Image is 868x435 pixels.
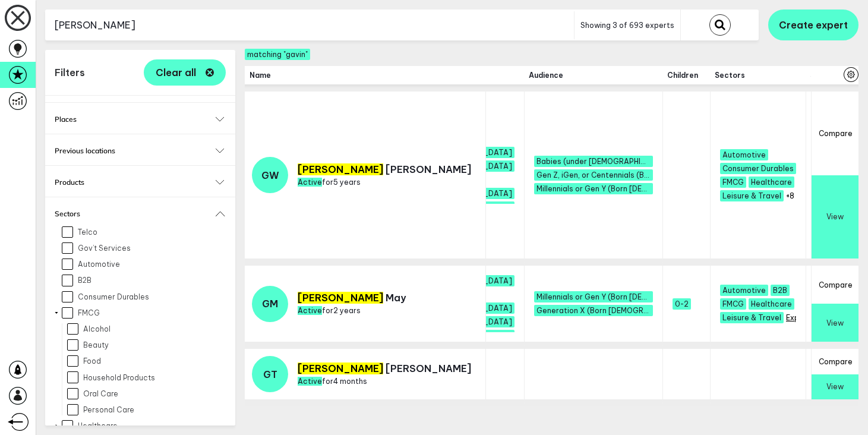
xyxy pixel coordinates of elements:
[67,371,78,383] input: Household Products
[720,176,746,188] span: FMCG
[298,292,383,304] mark: [PERSON_NAME]
[261,169,279,181] span: GW
[67,323,226,335] label: Alcohol
[67,388,226,399] label: Oral Care
[298,163,383,175] mark: [PERSON_NAME]
[298,292,406,304] p: May
[67,355,226,367] label: Food
[298,178,361,187] span: for 5 years
[67,404,226,415] label: Personal Care
[298,363,471,374] p: [PERSON_NAME]
[298,306,361,315] span: for 2 years
[62,242,73,254] input: Gov’t Services
[534,169,653,181] span: Gen Z, iGen, or Centennials (Born 1996 – 2015)
[67,371,226,383] label: Household Products
[771,285,790,296] span: B2B
[62,259,73,270] input: Automotive
[720,298,746,310] span: FMCG
[245,49,310,60] span: matching "gavin"
[812,175,858,259] button: View
[749,298,794,310] span: Healthcare
[62,420,226,431] label: Healthcare
[298,178,322,187] span: Active
[62,226,226,238] label: Telco
[534,156,653,167] span: Babies (under 2 yo)
[720,149,768,160] span: Automotive
[534,305,653,316] span: Generation X (Born 1965 – 1976)
[667,71,705,80] span: Children
[298,163,471,175] p: [PERSON_NAME]
[62,259,226,270] label: Automotive
[812,304,858,342] button: View
[45,11,574,40] input: Search for name, tags and keywords here...
[62,291,73,302] input: Consumer Durables
[55,115,226,124] button: Places
[720,190,784,201] span: Leisure & Travel
[55,178,226,187] button: Products
[62,226,73,238] input: Telco
[55,146,226,155] button: Previous locations
[580,21,674,30] span: Showing 3 of 693 experts
[673,298,691,310] span: 0-2
[262,298,278,310] span: GM
[720,163,796,174] span: Consumer Durables
[812,349,858,374] button: Compare
[298,363,383,374] mark: [PERSON_NAME]
[144,59,226,86] button: Clear all
[67,339,78,351] input: Beauty
[67,404,78,415] input: Personal Care
[55,67,85,78] h1: Filters
[250,71,481,80] span: Name
[534,183,653,194] span: Millennials or Gen Y (Born 1977 – 1995)
[55,209,226,218] button: Sectors
[529,71,658,80] span: Audience
[779,19,848,31] span: Create expert
[534,291,653,302] span: Millennials or Gen Y (Born 1977 – 1995)
[812,92,858,175] button: Compare
[67,355,78,367] input: Food
[62,275,226,286] label: B2B
[298,306,322,315] span: Active
[812,374,858,400] button: View
[298,377,322,386] span: Active
[720,285,768,296] span: Automotive
[749,176,794,188] span: Healthcare
[263,368,277,380] span: GT
[786,191,794,200] button: +8
[812,266,858,304] button: Compare
[67,388,78,399] input: Oral Care
[62,242,226,254] label: Gov’t Services
[298,377,367,386] span: for 4 months
[62,307,226,319] label: FMCG
[62,291,226,302] label: Consumer Durables
[156,68,196,77] span: Clear all
[768,10,858,40] button: Create expert
[720,312,784,323] span: Leisure & Travel
[62,275,73,286] input: B2B
[715,71,801,80] span: Sectors
[67,323,78,335] input: Alcohol
[62,420,73,431] input: Healthcare
[62,307,73,319] input: FMCG
[67,339,226,351] label: Beauty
